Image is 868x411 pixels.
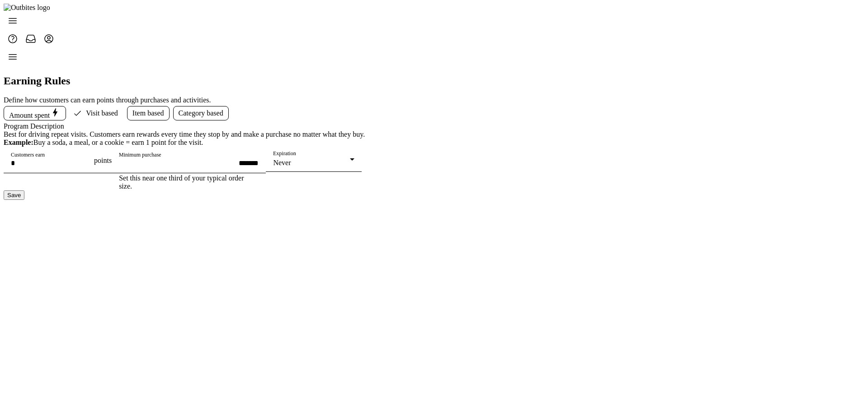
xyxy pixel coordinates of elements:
span: Category based [179,109,223,117]
strong: Example: [4,139,33,146]
img: Outbites logo [4,4,50,12]
mat-label: Expiration [273,151,296,157]
span: Visit based [86,109,118,117]
mat-label: Customers earn [11,152,45,158]
div: Define how customers can earn points through purchases and activities. [4,96,365,104]
mat-hint: Set this near one third of your typical order size. [119,173,251,190]
mat-label: Minimum purchase [119,152,161,158]
span: Never [273,159,291,166]
div: Program Description [4,122,365,130]
span: Amount spent [9,107,61,120]
mat-chip-listbox: Select program type [4,104,365,122]
h2: Earning Rules [4,75,365,87]
div: Best for driving repeat visits. Customers earn rewards every time they stop by and make a purchas... [4,130,365,147]
span: Item based [132,109,164,117]
button: Save [4,190,24,200]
